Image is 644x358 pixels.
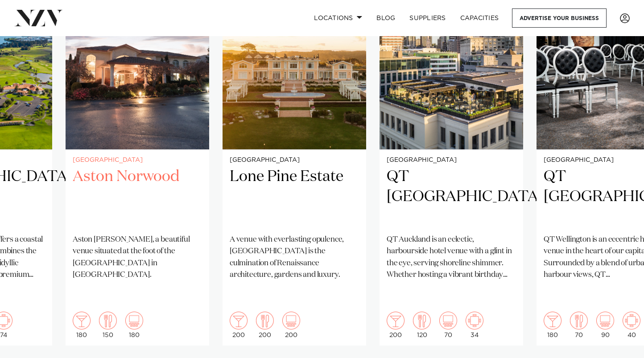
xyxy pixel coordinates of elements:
[282,312,300,329] img: theatre.png
[369,8,402,28] a: BLOG
[466,312,483,329] img: meeting.png
[256,312,274,329] img: dining.png
[125,312,143,329] img: theatre.png
[73,312,91,329] img: cocktail.png
[230,234,359,281] p: A venue with everlasting opulence, [GEOGRAPHIC_DATA] is the culmination of Renaissance architectu...
[512,8,607,28] a: Advertise your business
[73,312,91,338] div: 180
[402,8,453,28] a: SUPPLIERS
[99,312,117,329] img: dining.png
[623,312,640,338] div: 40
[596,312,614,338] div: 90
[14,10,63,26] img: nzv-logo.png
[387,157,516,164] small: [GEOGRAPHIC_DATA]
[387,312,405,329] img: cocktail.png
[73,234,202,281] p: Aston [PERSON_NAME], a beautiful venue situated at the foot of the [GEOGRAPHIC_DATA] in [GEOGRAPH...
[99,312,117,338] div: 150
[466,312,483,338] div: 34
[307,8,369,28] a: Locations
[596,312,614,329] img: theatre.png
[230,157,359,164] small: [GEOGRAPHIC_DATA]
[439,312,457,338] div: 70
[439,312,457,329] img: theatre.png
[73,157,202,164] small: [GEOGRAPHIC_DATA]
[73,167,202,227] h2: Aston Norwood
[387,167,516,227] h2: QT [GEOGRAPHIC_DATA]
[570,312,588,338] div: 70
[413,312,431,338] div: 120
[282,312,300,338] div: 200
[544,312,561,329] img: cocktail.png
[387,234,516,281] p: QT Auckland is an eclectic, harbourside hotel venue with a glint in the eye, serving shoreline sh...
[413,312,431,329] img: dining.png
[256,312,274,338] div: 200
[230,167,359,227] h2: Lone Pine Estate
[453,8,506,28] a: Capacities
[230,312,248,338] div: 200
[125,312,143,338] div: 180
[387,312,405,338] div: 200
[623,312,640,329] img: meeting.png
[230,312,248,329] img: cocktail.png
[570,312,588,329] img: dining.png
[544,312,561,338] div: 180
